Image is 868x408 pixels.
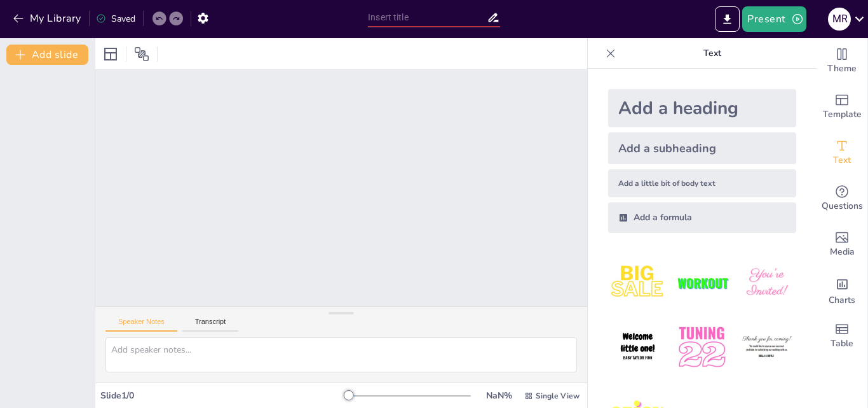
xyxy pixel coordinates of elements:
div: Add charts and graphs [817,267,867,313]
span: Media [830,245,855,259]
button: Export to PowerPoint [715,6,740,32]
span: Questions [822,199,863,213]
div: Add a heading [608,89,796,127]
button: Present [742,6,806,32]
div: m r [828,8,851,31]
div: Add a little bit of body text [608,169,796,197]
img: 6.jpeg [737,318,796,377]
div: Add images, graphics, shapes or video [817,222,867,267]
button: m r [828,6,851,32]
button: Transcript [182,318,239,332]
button: Speaker Notes [105,318,177,332]
div: NaN % [484,390,514,402]
button: My Library [10,8,86,29]
input: Insert title [368,8,487,27]
div: Add text boxes [817,130,867,176]
span: Table [831,337,853,351]
img: 2.jpeg [672,253,731,313]
div: Add a formula [608,202,796,233]
div: Get real-time input from your audience [817,176,867,222]
span: Charts [829,293,855,307]
span: Text [833,153,851,167]
div: Add a table [817,313,867,359]
img: 5.jpeg [672,318,731,377]
div: Layout [100,44,121,64]
div: Change the overall theme [817,38,867,84]
span: Single View [536,391,580,401]
div: Add a subheading [608,132,796,164]
span: Template [823,108,862,122]
div: Add ready made slides [817,84,867,130]
img: 1.jpeg [608,253,667,313]
div: Slide 1 / 0 [100,390,349,402]
button: Add slide [6,45,88,65]
span: Position [134,46,149,62]
img: 4.jpeg [608,318,667,377]
img: 3.jpeg [737,253,796,313]
p: Text [621,38,804,69]
div: Saved [96,13,135,25]
span: Theme [827,62,857,76]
